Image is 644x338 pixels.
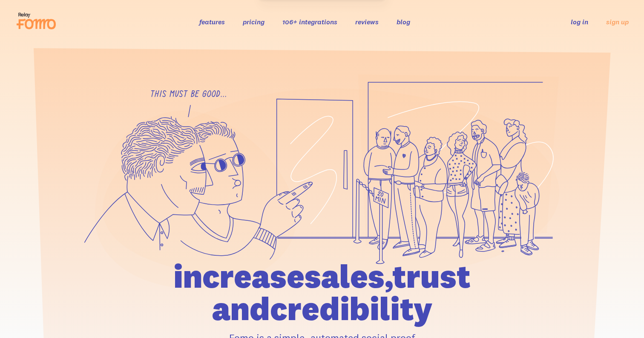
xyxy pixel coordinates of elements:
a: sign up [606,17,629,26]
a: log in [571,17,588,26]
h1: increase sales, trust and credibility [125,260,519,325]
a: 106+ integrations [282,17,337,26]
a: features [199,17,225,26]
a: pricing [243,17,264,26]
a: blog [397,17,410,26]
a: reviews [355,17,379,26]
